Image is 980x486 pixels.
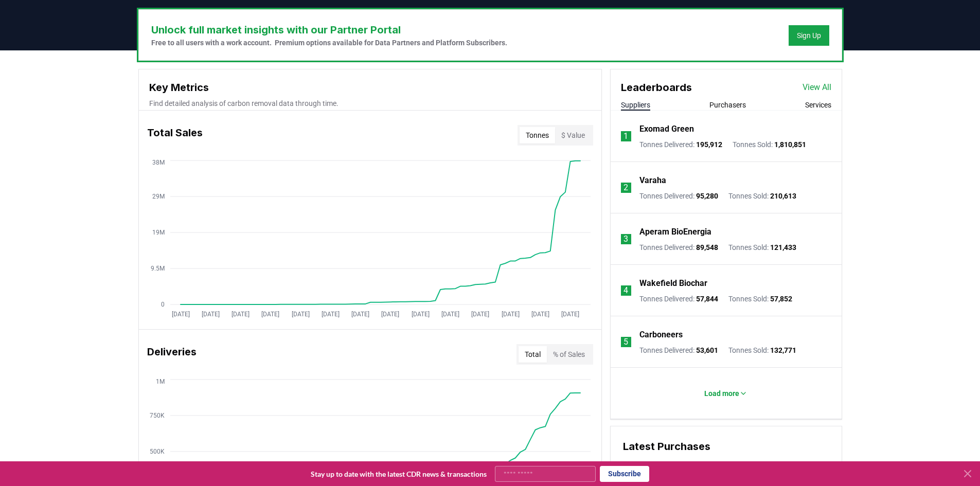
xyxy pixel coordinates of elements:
[639,345,718,355] p: Tonnes Delivered :
[152,159,165,166] tspan: 38M
[231,311,250,318] tspan: [DATE]
[621,100,650,110] button: Suppliers
[728,191,796,201] p: Tonnes Sold :
[803,81,831,94] a: View All
[623,233,628,245] p: 3
[728,345,796,355] p: Tonnes Sold :
[639,242,718,253] p: Tonnes Delivered :
[156,378,165,385] tspan: 1M
[696,295,718,303] span: 57,844
[150,412,165,419] tspan: 750K
[201,311,219,318] tspan: [DATE]
[261,311,279,318] tspan: [DATE]
[321,311,339,318] tspan: [DATE]
[291,311,309,318] tspan: [DATE]
[621,80,692,95] h3: Leaderboards
[733,139,806,150] p: Tonnes Sold :
[639,294,718,304] p: Tonnes Delivered :
[149,98,591,109] p: Find detailed analysis of carbon removal data through time.
[555,127,591,143] button: $ Value
[696,140,722,149] span: 195,912
[789,25,829,46] button: Sign Up
[805,100,831,110] button: Services
[152,193,165,200] tspan: 29M
[770,295,792,303] span: 57,852
[709,100,746,110] button: Purchasers
[547,346,591,363] button: % of Sales
[519,346,547,363] button: Total
[774,140,806,149] span: 1,810,851
[152,229,165,236] tspan: 19M
[147,344,197,365] h3: Deliveries
[639,174,666,187] a: Varaha
[501,311,519,318] tspan: [DATE]
[770,243,796,251] span: 121,433
[149,80,591,95] h3: Key Metrics
[797,30,821,41] a: Sign Up
[696,346,718,354] span: 53,601
[151,38,507,48] p: Free to all users with a work account. Premium options available for Data Partners and Platform S...
[381,311,399,318] tspan: [DATE]
[150,448,165,455] tspan: 500K
[639,123,694,135] a: Exomad Green
[639,277,707,290] a: Wakefield Biochar
[161,301,165,308] tspan: 0
[770,192,796,200] span: 210,613
[520,127,555,143] button: Tonnes
[171,311,189,318] tspan: [DATE]
[561,311,579,318] tspan: [DATE]
[623,284,628,297] p: 4
[441,311,459,318] tspan: [DATE]
[623,439,829,454] h3: Latest Purchases
[471,311,489,318] tspan: [DATE]
[704,388,739,399] p: Load more
[151,265,165,272] tspan: 9.5M
[623,130,628,142] p: 1
[639,226,711,238] a: Aperam BioEnergia
[696,243,718,251] span: 89,548
[639,329,683,341] a: Carboneers
[531,311,549,318] tspan: [DATE]
[728,294,792,304] p: Tonnes Sold :
[696,192,718,200] span: 95,280
[639,139,722,150] p: Tonnes Delivered :
[351,311,369,318] tspan: [DATE]
[411,311,429,318] tspan: [DATE]
[151,22,507,38] h3: Unlock full market insights with our Partner Portal
[639,191,718,201] p: Tonnes Delivered :
[623,182,628,194] p: 2
[623,336,628,348] p: 5
[770,346,796,354] span: 132,771
[728,242,796,253] p: Tonnes Sold :
[696,383,756,404] button: Load more
[147,125,203,146] h3: Total Sales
